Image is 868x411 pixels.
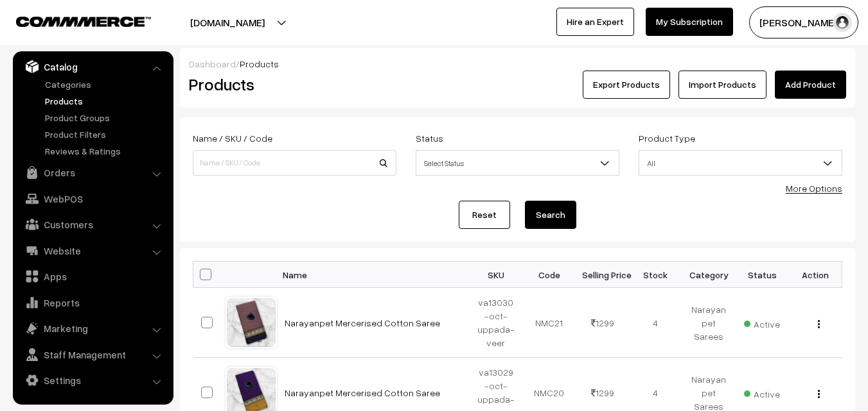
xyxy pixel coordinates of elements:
[459,201,510,229] a: Reset
[193,131,272,145] label: Name / SKU / Code
[16,369,169,392] a: Settings
[16,239,169,262] a: Website
[16,213,169,236] a: Customers
[189,74,395,94] h2: Products
[16,343,169,366] a: Staff Management
[629,262,682,288] th: Stock
[576,262,629,288] th: Selling Price
[775,71,846,99] a: Add Product
[16,161,169,184] a: Orders
[189,57,846,71] div: /
[646,8,733,36] a: My Subscription
[639,131,695,145] label: Product Type
[470,288,523,358] td: va13030-oct-uppada-veer
[285,387,440,398] a: Narayanpet Mercerised Cotton Saree
[16,265,169,288] a: Apps
[277,262,470,288] th: Name
[744,314,780,331] span: Active
[682,262,736,288] th: Category
[576,288,629,358] td: 1299
[416,131,443,145] label: Status
[16,187,169,210] a: WebPOS
[285,317,440,328] a: Narayanpet Mercerised Cotton Saree
[629,288,682,358] td: 4
[193,150,396,176] input: Name / SKU / Code
[16,13,128,28] a: COMMMERCE
[678,71,766,99] a: Import Products
[522,288,576,358] td: NMC21
[240,58,279,69] span: Products
[818,390,820,398] img: Menu
[42,78,169,91] a: Categories
[16,291,169,314] a: Reports
[42,94,169,108] a: Products
[583,71,670,99] button: Export Products
[189,58,236,69] a: Dashboard
[42,128,169,141] a: Product Filters
[416,150,619,176] span: Select Status
[525,201,576,229] button: Search
[818,320,820,328] img: Menu
[470,262,523,288] th: SKU
[42,144,169,158] a: Reviews & Ratings
[556,8,634,36] a: Hire an Expert
[736,262,789,288] th: Status
[786,183,842,194] a: More Options
[16,17,151,26] img: COMMMERCE
[833,13,852,32] img: user
[789,262,842,288] th: Action
[522,262,576,288] th: Code
[16,317,169,340] a: Marketing
[682,288,736,358] td: Narayanpet Sarees
[145,6,310,38] button: [DOMAIN_NAME]
[744,384,780,401] span: Active
[749,6,858,38] button: [PERSON_NAME]
[42,111,169,124] a: Product Groups
[639,150,842,176] span: All
[639,152,842,174] span: All
[416,152,619,174] span: Select Status
[16,55,169,78] a: Catalog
